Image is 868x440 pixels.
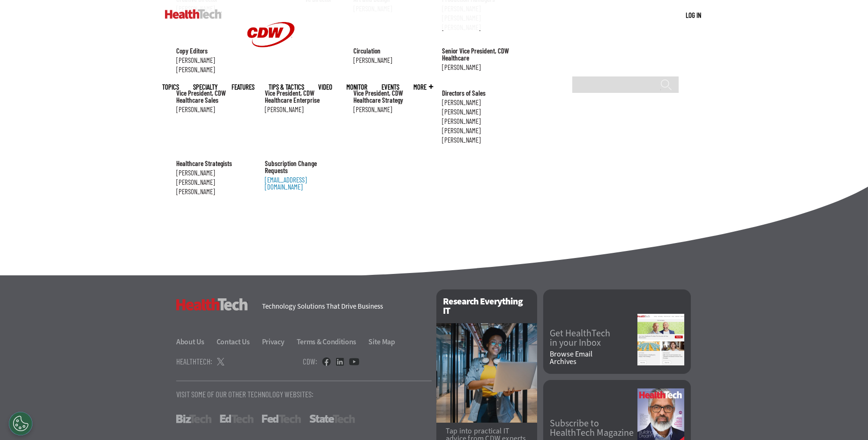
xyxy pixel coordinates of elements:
[442,108,516,115] div: [PERSON_NAME]
[353,106,428,113] div: [PERSON_NAME]
[262,337,295,347] a: Privacy
[686,11,701,19] a: Log in
[176,298,248,311] h3: HealthTech
[353,90,428,104] div: Vice President, CDW Healthcare Strategy
[176,179,251,186] div: [PERSON_NAME]
[176,160,251,167] div: Healthcare Strategists
[382,83,399,91] a: Events
[9,412,32,435] div: Cookies Settings
[442,137,516,144] div: [PERSON_NAME]
[165,9,222,19] img: Home
[162,83,179,91] span: Topics
[309,415,355,423] a: StateTech
[637,314,684,365] img: newsletter screenshot
[436,289,537,323] h2: Research Everything IT
[265,90,339,104] div: Vice President, CDW Healthcare Enterprise
[176,90,251,104] div: Vice President, CDW Healthcare Sales
[269,83,304,91] a: Tips & Tactics
[442,90,516,97] div: Directors of Sales
[297,337,367,347] a: Terms & Conditions
[176,169,251,176] div: [PERSON_NAME]
[176,188,251,195] div: [PERSON_NAME]
[442,118,516,125] div: [PERSON_NAME]
[550,350,637,365] a: Browse EmailArchives
[550,329,637,348] a: Get HealthTechin your Inbox
[346,83,367,91] a: MonITor
[176,106,251,113] div: [PERSON_NAME]
[686,10,701,20] div: User menu
[442,99,516,106] div: [PERSON_NAME]
[265,106,339,113] div: [PERSON_NAME]
[220,415,254,423] a: EdTech
[265,175,307,191] a: [EMAIL_ADDRESS][DOMAIN_NAME]
[236,62,306,72] a: CDW
[550,419,637,438] a: Subscribe toHealthTech Magazine
[9,412,32,435] button: Open Preferences
[176,357,212,365] h4: HealthTech:
[176,390,432,398] p: Visit Some Of Our Other Technology Websites:
[442,127,516,134] div: [PERSON_NAME]
[176,337,215,347] a: About Us
[232,83,254,91] a: Features
[318,83,332,91] a: Video
[176,415,211,423] a: BizTech
[303,357,317,365] h4: CDW:
[262,415,301,423] a: FedTech
[265,160,339,174] div: Subscription Change Requests
[193,83,217,91] span: Specialty
[262,303,425,310] h4: Technology Solutions That Drive Business
[413,83,433,91] span: More
[217,337,261,347] a: Contact Us
[368,337,395,347] a: Site Map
